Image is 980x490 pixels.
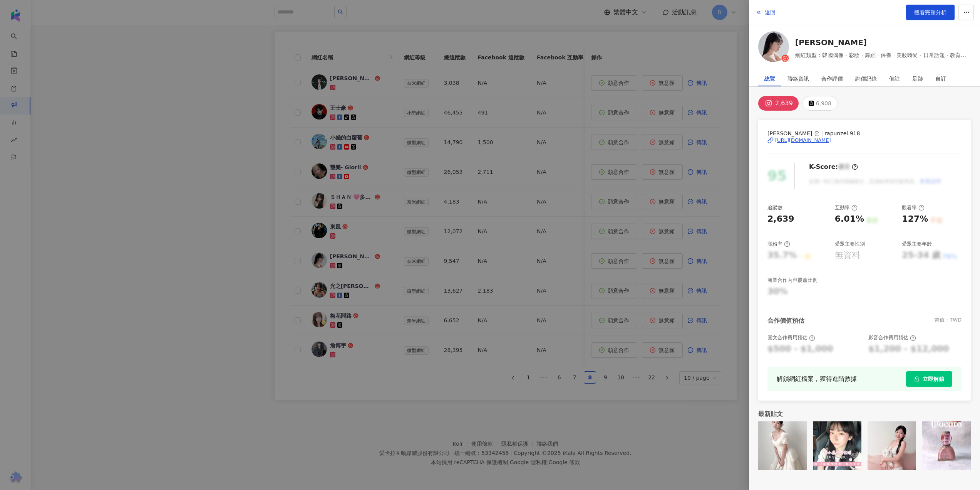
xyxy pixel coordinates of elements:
div: 無資料 [835,249,860,261]
a: [URL][DOMAIN_NAME] [767,137,962,144]
span: [PERSON_NAME] 은 | rapunzel.918 [767,129,962,138]
div: 6.01% [835,213,864,225]
div: 追蹤數 [767,204,782,211]
div: 圖文合作費用預估 [767,334,815,341]
a: [PERSON_NAME] [795,37,971,48]
div: [URL][DOMAIN_NAME] [775,137,831,144]
div: 聯絡資訊 [787,71,809,86]
img: post-image [922,421,971,470]
button: 返回 [755,5,776,20]
div: 127% [902,213,928,225]
span: lock [914,376,920,382]
div: 自訂 [935,71,946,86]
div: 合作評價 [821,71,843,86]
div: 備註 [889,71,900,86]
div: 總覽 [764,71,775,86]
div: 幣值：TWD [935,317,962,325]
span: 網紅類型：韓國偶像 · 彩妝 · 舞蹈 · 保養 · 美妝時尚 · 日常話題 · 教育與學習 · 美食 [795,51,971,59]
div: 6,908 [816,98,831,109]
button: 6,908 [802,96,838,111]
img: KOL Avatar [758,31,789,62]
div: 互動率 [835,204,858,211]
a: 觀看完整分析 [906,5,955,20]
img: post-image [758,421,807,470]
button: 立即解鎖 [906,371,952,387]
a: KOL Avatar [758,31,789,65]
span: 立即解鎖 [923,376,944,382]
div: 受眾主要年齡 [902,241,932,248]
div: 合作價值預估 [767,317,804,325]
div: 商業合作內容覆蓋比例 [767,277,818,284]
img: post-image [868,421,916,470]
span: 觀看完整分析 [914,9,946,15]
div: 觀看率 [902,204,925,211]
div: 2,639 [767,213,794,225]
div: 受眾主要性別 [835,241,865,248]
button: 2,639 [758,96,799,111]
span: 返回 [765,9,776,15]
div: 影音合作費用預估 [868,334,916,341]
div: 詢價紀錄 [855,71,877,86]
div: 最新貼文 [758,410,971,418]
div: 解鎖網紅檔案，獲得進階數據 [777,374,857,384]
div: 漲粉率 [767,241,790,248]
div: K-Score : [809,163,858,171]
div: 2,639 [775,98,793,109]
img: post-image [813,421,861,470]
div: 足跡 [912,71,923,86]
